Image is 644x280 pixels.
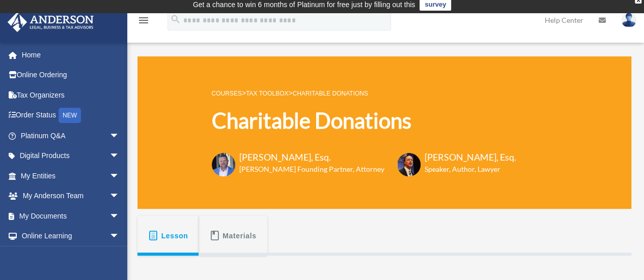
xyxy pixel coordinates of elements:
[109,146,130,167] span: arrow_drop_down
[7,166,135,186] a: My Entitiesarrow_drop_down
[7,186,135,206] a: My Anderson Teamarrow_drop_down
[170,14,181,25] i: search
[397,153,421,176] img: Scott-Estill-Headshot.png
[109,126,130,146] span: arrow_drop_down
[239,164,384,174] h6: [PERSON_NAME] Founding Partner, Attorney
[425,151,516,164] h3: [PERSON_NAME], Esq.
[7,45,135,65] a: Home
[7,226,135,246] a: Online Learningarrow_drop_down
[137,14,150,26] i: menu
[425,164,503,174] h6: Speaker, Author, Lawyer
[59,108,81,123] div: NEW
[239,151,384,164] h3: [PERSON_NAME], Esq.
[293,90,368,97] a: Charitable Donations
[621,13,636,27] img: User Pic
[212,87,516,100] p: > >
[212,153,235,176] img: Toby-circle-head.png
[212,90,242,97] a: COURSES
[109,206,130,227] span: arrow_drop_down
[7,105,135,126] a: Order StatusNEW
[109,226,130,247] span: arrow_drop_down
[7,85,135,105] a: Tax Organizers
[109,166,130,186] span: arrow_drop_down
[7,126,135,146] a: Platinum Q&Aarrow_drop_down
[246,90,288,97] a: Tax Toolbox
[7,206,135,226] a: My Documentsarrow_drop_down
[5,12,97,32] img: Anderson Advisors Platinum Portal
[7,65,135,85] a: Online Ordering
[161,227,188,245] span: Lesson
[137,18,150,26] a: menu
[7,146,135,166] a: Digital Productsarrow_drop_down
[109,186,130,207] span: arrow_drop_down
[222,227,257,245] span: Materials
[212,106,516,136] h1: Charitable Donations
